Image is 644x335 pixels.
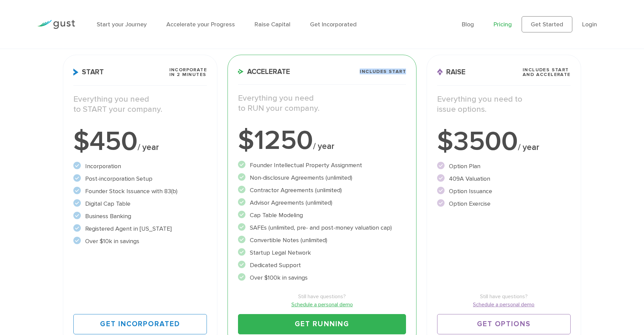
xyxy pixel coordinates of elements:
a: Get Running [238,314,406,334]
span: Start [73,69,104,76]
li: Business Banking [73,212,207,221]
a: Login [582,21,597,28]
a: Pricing [494,21,512,28]
span: Includes START and ACCELERATE [523,68,571,77]
a: Accelerate your Progress [166,21,235,28]
a: Blog [462,21,474,28]
a: Get Incorporated [73,314,207,334]
span: Raise [437,69,466,76]
li: Over $10k in savings [73,237,207,246]
p: Everything you need to RUN your company. [238,93,406,113]
li: Option Plan [437,162,571,171]
span: Still have questions? [437,292,571,301]
li: Advisor Agreements (unlimited) [238,198,406,207]
span: / year [313,141,334,151]
li: Cap Table Modeling [238,211,406,220]
li: Incorporation [73,162,207,171]
li: Option Exercise [437,199,571,208]
a: Raise Capital [255,21,290,28]
li: Convertible Notes (unlimited) [238,236,406,245]
span: / year [518,142,539,152]
li: 409A Valuation [437,174,571,183]
span: Incorporate in 2 Minutes [169,68,207,77]
li: Digital Cap Table [73,199,207,208]
a: Schedule a personal demo [437,301,571,309]
li: Founder Stock Issuance with 83(b) [73,187,207,196]
span: Still have questions? [238,292,406,301]
li: Option Issuance [437,187,571,196]
span: Includes START [360,69,406,74]
a: Schedule a personal demo [238,301,406,309]
div: $450 [73,128,207,155]
img: Gust Logo [37,20,75,29]
li: Registered Agent in [US_STATE] [73,224,207,233]
a: Get Options [437,314,571,334]
img: Raise Icon [437,69,443,76]
p: Everything you need to issue options. [437,94,571,114]
li: Post-incorporation Setup [73,174,207,183]
a: Get Started [522,16,572,32]
a: Start your Journey [97,21,147,28]
li: Founder Intellectual Property Assignment [238,161,406,170]
a: Get Incorporated [310,21,357,28]
li: Contractor Agreements (unlimited) [238,186,406,195]
li: SAFEs (unlimited, pre- and post-money valuation cap) [238,223,406,232]
li: Over $100k in savings [238,273,406,282]
div: $1250 [238,127,406,154]
span: / year [138,142,159,152]
li: Startup Legal Network [238,248,406,257]
p: Everything you need to START your company. [73,94,207,114]
img: Accelerate Icon [238,69,244,74]
li: Dedicated Support [238,261,406,270]
li: Non-disclosure Agreements (unlimited) [238,173,406,182]
img: Start Icon X2 [73,69,78,76]
div: $3500 [437,128,571,155]
span: Accelerate [238,68,290,75]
